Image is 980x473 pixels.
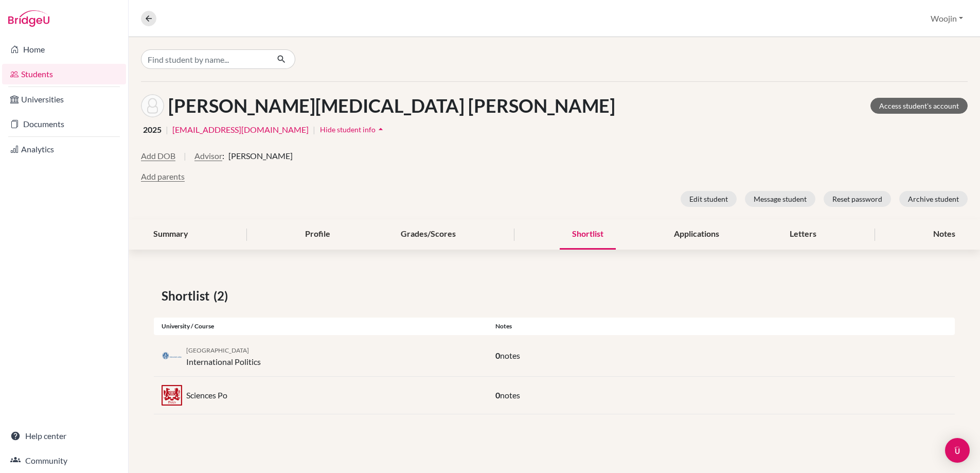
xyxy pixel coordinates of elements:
a: Analytics [2,139,126,160]
button: Add DOB [141,150,175,162]
span: Hide student info [320,125,376,134]
div: Summary [141,219,201,250]
a: Universities [2,89,126,110]
span: | [313,124,315,136]
span: [GEOGRAPHIC_DATA] [186,346,249,354]
div: Letters [777,219,829,250]
span: | [184,150,186,170]
button: Message student [745,191,815,207]
div: Shortlist [560,219,616,250]
img: Bridge-U [8,10,49,27]
a: Community [2,450,126,471]
h1: [PERSON_NAME][MEDICAL_DATA] [PERSON_NAME] [168,95,615,117]
button: Advisor [194,150,222,162]
span: Shortlist [162,287,213,305]
div: Profile [293,219,343,250]
button: Edit student [681,191,737,207]
i: arrow_drop_up [376,124,386,134]
div: University / Course [154,322,488,331]
span: : [222,150,224,162]
button: Woojin [926,9,968,28]
span: | [166,124,168,136]
div: Open Intercom Messenger [945,438,970,463]
span: notes [500,390,520,400]
span: 0 [495,351,500,360]
a: Help center [2,426,126,446]
a: Students [2,64,126,84]
span: 0 [495,390,500,400]
img: Yasmin Isabella Yon's avatar [141,94,164,117]
button: Reset password [824,191,891,207]
a: Access student's account [870,98,968,114]
div: Notes [488,322,955,331]
button: Add parents [141,170,185,183]
a: Documents [2,114,126,134]
span: (2) [213,287,232,305]
a: Home [2,39,126,60]
span: [PERSON_NAME] [228,150,293,162]
div: Notes [921,219,968,250]
a: [EMAIL_ADDRESS][DOMAIN_NAME] [172,124,309,136]
div: Grades/Scores [388,219,468,250]
img: nl_lei_oonydk7g.png [162,352,182,360]
p: Sciences Po [186,389,227,401]
input: Find student by name... [141,49,269,69]
img: fr_sci_fejpjus2.png [162,385,182,406]
span: notes [500,351,520,360]
div: International Politics [186,343,261,368]
span: 2025 [143,124,162,136]
button: Hide student infoarrow_drop_up [319,121,386,137]
div: Applications [662,219,732,250]
button: Archive student [899,191,968,207]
